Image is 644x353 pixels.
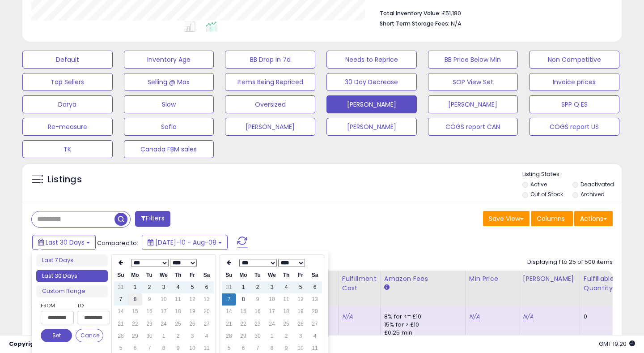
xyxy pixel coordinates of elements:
h5: Listings [47,173,82,186]
div: Min Price [469,274,515,284]
button: BB Price Below Min [428,51,518,69]
label: Active [530,181,547,188]
button: BB Drop in 7d [225,51,315,69]
button: Oversized [225,95,315,113]
td: 2 [279,330,293,342]
td: 1 [128,281,142,293]
button: TK [22,140,113,158]
td: 12 [293,293,308,306]
td: 24 [265,318,279,330]
td: 5 [185,281,199,293]
a: N/A [342,312,353,321]
button: Inventory Age [124,51,214,69]
td: 4 [308,330,322,342]
td: 16 [142,306,157,318]
button: Items Being Repriced [225,73,315,91]
td: 6 [308,281,322,293]
td: 26 [293,318,308,330]
th: We [157,269,171,281]
button: COGS report US [529,118,619,136]
td: 19 [185,306,199,318]
span: Columns [537,214,565,223]
button: Darya [22,95,113,113]
button: Default [22,51,113,69]
a: N/A [523,312,534,321]
button: Last 30 Days [32,235,96,250]
th: Mo [236,269,250,281]
button: SPP Q ES [529,95,619,113]
th: Fr [293,269,308,281]
td: 3 [265,281,279,293]
td: 31 [114,281,128,293]
td: 11 [279,293,293,306]
td: 27 [199,318,214,330]
button: [DATE]-10 - Aug-08 [142,235,228,250]
td: 8 [128,293,142,306]
td: 2 [142,281,157,293]
button: Slow [124,95,214,113]
th: Tu [250,269,265,281]
td: 3 [185,330,199,342]
div: Cost (Exc. VAT) [288,274,335,293]
small: Amazon Fees. [384,284,390,292]
td: 14 [222,306,236,318]
td: 11 [171,293,185,306]
td: 17 [157,306,171,318]
td: 6 [199,281,214,293]
td: 30 [142,330,157,342]
div: 15% for > £10 [384,321,458,329]
td: 27 [308,318,322,330]
th: Sa [308,269,322,281]
button: Re-measure [22,118,113,136]
span: 2025-09-8 19:20 GMT [599,340,635,348]
div: Fulfillable Quantity [584,274,614,293]
th: Tu [142,269,157,281]
button: SOP View Set [428,73,518,91]
button: [PERSON_NAME] [428,95,518,113]
p: Listing States: [522,170,622,179]
td: 18 [171,306,185,318]
button: [PERSON_NAME] [326,95,417,113]
td: 15 [236,306,250,318]
td: 4 [171,281,185,293]
td: 23 [250,318,265,330]
td: 3 [157,281,171,293]
div: Displaying 1 to 25 of 500 items [527,258,613,267]
td: 7 [222,293,236,306]
th: Th [171,269,185,281]
div: 0 [584,313,611,321]
th: Su [114,269,128,281]
button: Top Sellers [22,73,113,91]
td: 21 [222,318,236,330]
span: [DATE]-10 - Aug-08 [155,238,216,247]
td: 20 [199,306,214,318]
td: 1 [236,281,250,293]
th: Sa [199,269,214,281]
td: 22 [236,318,250,330]
td: 14 [114,306,128,318]
button: Selling @ Max [124,73,214,91]
td: 20 [308,306,322,318]
button: Sofia [124,118,214,136]
td: 28 [222,330,236,342]
button: Needs to Reprice [326,51,417,69]
th: Fr [185,269,199,281]
button: [PERSON_NAME] [326,118,417,136]
b: Total Inventory Value: [380,9,441,17]
th: We [265,269,279,281]
td: 15 [128,306,142,318]
th: Mo [128,269,142,281]
b: Short Term Storage Fees: [380,20,449,27]
td: 12 [185,293,199,306]
button: Columns [531,211,573,226]
td: 28 [114,330,128,342]
th: Su [222,269,236,281]
div: Amazon Fees [384,274,462,284]
th: Th [279,269,293,281]
label: Deactivated [580,181,614,188]
td: 30 [250,330,265,342]
button: COGS report CAN [428,118,518,136]
label: Archived [580,190,605,198]
td: 29 [236,330,250,342]
td: 24 [157,318,171,330]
